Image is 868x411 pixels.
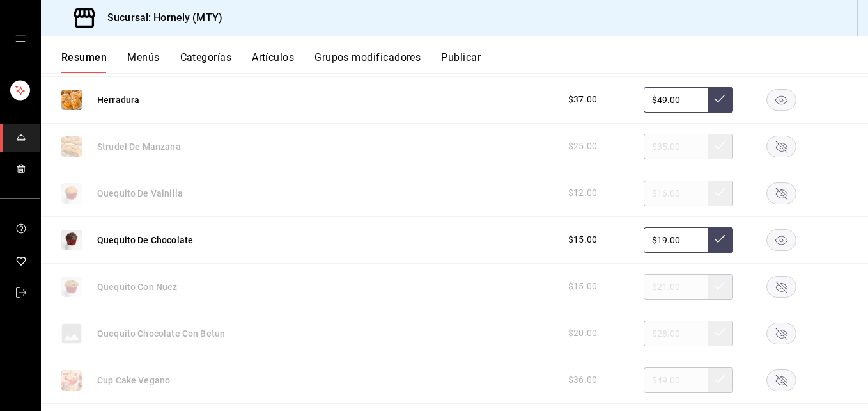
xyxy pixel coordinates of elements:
[97,234,193,246] button: Quequito De Chocolate
[644,227,708,253] input: Sin ajuste
[127,51,159,73] button: Menús
[61,51,868,73] div: navigation tabs
[97,93,139,106] button: Herradura
[644,87,708,113] input: Sin ajuste
[15,33,26,44] button: open drawer
[97,10,222,26] h3: Sucursal: Hornely (MTY)
[568,93,597,106] span: $37.00
[61,230,82,250] img: Preview
[61,90,82,110] img: Preview
[568,233,597,246] span: $15.00
[180,51,232,73] button: Categorías
[252,51,294,73] button: Artículos
[441,51,481,73] button: Publicar
[314,51,421,73] button: Grupos modificadores
[61,51,107,73] button: Resumen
